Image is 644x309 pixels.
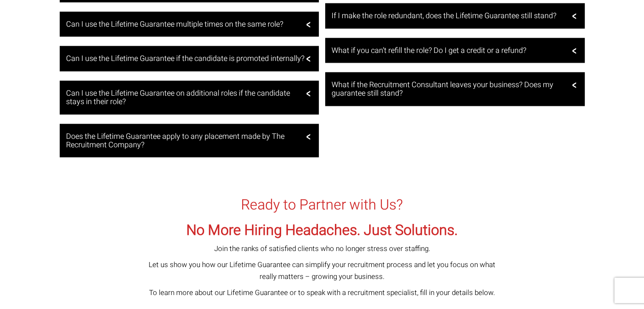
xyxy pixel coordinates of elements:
a: Can I use the Lifetime Guarantee multiple times on the same role? [60,12,319,37]
h3: Does the Lifetime Guarantee apply to any placement made by The Recruitment Company? [66,132,311,149]
span: Ready to Partner with Us? [241,194,403,215]
h3: Can I use the Lifetime Guarantee if the candidate is promoted internally? [66,55,311,63]
a: Can I use the Lifetime Guarantee if the candidate is promoted internally? [60,46,319,72]
h3: What if you can’t refill the role? Do I get a credit or a refund? [332,47,576,55]
h3: Can I use the Lifetime Guarantee on additional roles if the candidate stays in their role? [66,89,311,106]
a: Does the Lifetime Guarantee apply to any placement made by The Recruitment Company? [60,124,319,158]
h3: What if the Recruitment Consultant leaves your business? Does my guarantee still stand? [332,81,576,98]
p: Join the ranks of satisfied clients who no longer stress over staffing. [143,243,501,254]
a: What if you can’t refill the role? Do I get a credit or a refund? [325,38,585,63]
a: If I make the role redundant, does the Lifetime Guarantee still stand? [325,3,585,29]
a: What if the Recruitment Consultant leaves your business? Does my guarantee still stand? [325,72,585,106]
p: Let us show you how our Lifetime Guarantee can simplify your recruitment process and let you focu... [143,259,501,282]
a: Can I use the Lifetime Guarantee on additional roles if the candidate stays in their role? [60,81,319,115]
h3: Can I use the Lifetime Guarantee multiple times on the same role? [66,20,311,29]
h3: If I make the role redundant, does the Lifetime Guarantee still stand? [332,12,576,20]
span: No More Hiring Headaches. Just Solutions. [186,220,458,241]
